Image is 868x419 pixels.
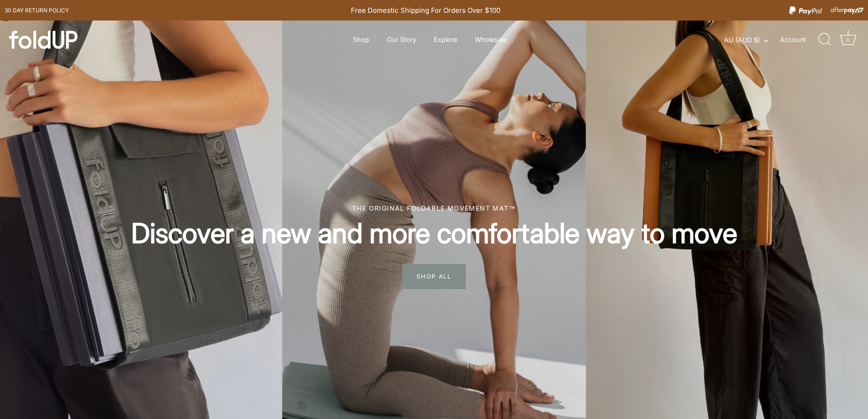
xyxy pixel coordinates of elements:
[426,31,465,48] a: Explore
[815,30,835,50] a: Search
[41,203,827,213] div: The original foldable movement mat™
[402,264,466,289] span: SHOP ALL
[41,216,827,250] h2: Discover a new and more comfortable way to move
[330,31,529,48] div: Primary navigation
[379,31,424,48] a: Our Story
[843,35,853,44] div: 0
[724,36,778,44] button: AU (AUD $)
[345,31,377,48] a: Shop
[780,34,822,45] a: Account
[838,30,858,50] a: Cart
[5,5,69,16] a: 30 day Return policy
[9,31,77,49] img: foldUP
[467,31,514,48] a: Wholesale
[9,31,144,49] a: foldUP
